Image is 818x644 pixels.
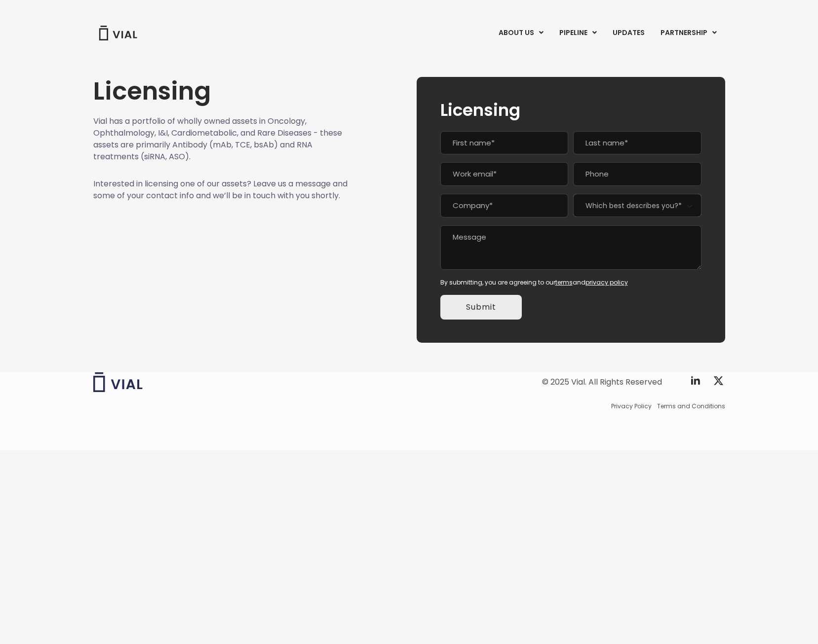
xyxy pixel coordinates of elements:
input: Last name* [573,131,701,155]
div: By submitting, you are agreeing to our and [440,278,701,287]
img: Vial logo wih "Vial" spelled out [93,372,143,392]
a: Privacy Policy [611,402,652,411]
a: privacy policy [585,278,628,286]
a: terms [555,278,573,286]
a: PARTNERSHIPMenu Toggle [653,25,725,41]
a: Terms and Conditions [657,402,725,411]
span: Which best describes you?* [573,194,701,217]
a: UPDATES [605,25,652,41]
a: PIPELINEMenu Toggle [551,25,604,41]
input: Company* [440,194,568,217]
a: ABOUT USMenu Toggle [491,25,551,41]
p: Interested in licensing one of our assets? Leave us a message and some of your contact info and w... [93,178,348,202]
h1: Licensing [93,77,348,106]
h2: Licensing [440,101,701,119]
img: Vial Logo [98,26,138,40]
input: Phone [573,162,701,186]
div: © 2025 Vial. All Rights Reserved [542,377,662,388]
input: First name* [440,131,568,155]
input: Submit [440,295,522,320]
p: Vial has a portfolio of wholly owned assets in Oncology, Ophthalmology, I&I, Cardiometabolic, and... [93,115,348,163]
input: Work email* [440,162,568,186]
